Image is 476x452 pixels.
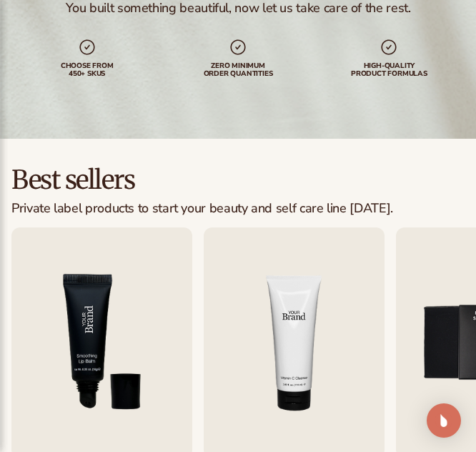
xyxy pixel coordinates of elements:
[11,167,393,193] h2: Best sellers
[48,62,127,78] div: Choose from 450+ Skus
[66,1,411,16] div: You built something beautiful, now let us take care of the rest.
[427,403,461,438] div: Open Intercom Messenger
[11,202,393,216] div: Private label products to start your beauty and self care line [DATE].
[199,62,277,78] div: Zero minimum order quantities
[349,62,428,78] div: High-quality product formulas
